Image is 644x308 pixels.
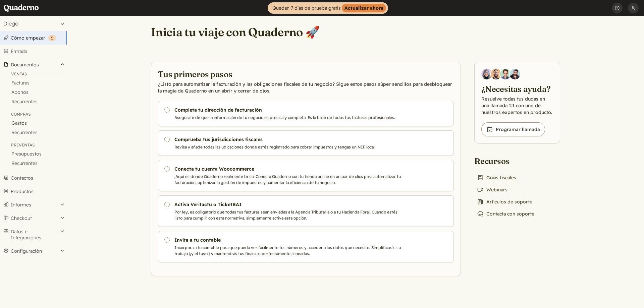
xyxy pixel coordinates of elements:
[3,142,64,149] div: Preventas
[474,197,535,206] a: Artículos de soporte
[174,201,403,208] h3: Activa Verifactu o TicketBAI
[158,160,454,191] a: Conecta tu cuenta Woocommerce ¡Aquí es donde Quaderno realmente brilla! Conecta Quaderno con tu t...
[174,115,403,121] p: Asegúrate de que la información de tu negocio es precisa y completa. Es la base de todas tus fact...
[158,101,454,126] a: Completa tu dirección de facturación Asegúrate de que la información de tu negocio es precisa y c...
[51,36,53,41] span: 5
[158,195,454,227] a: Activa Verifactu o TicketBAI Por ley, es obligatorio que todas tus facturas sean enviadas a la Ag...
[474,185,510,194] a: Webinars
[158,130,454,156] a: Comprueba tus jurisdicciones fiscales Revisa y añade todas las ubicaciones donde estés registrado...
[158,69,454,79] h2: Tus primeros pasos
[474,156,537,166] h2: Recursos
[174,245,403,257] p: Incorpora a tu contable para que pueda ver fácilmente tus números y acceder a los datos que neces...
[174,166,403,172] h3: Conecta tu cuenta Woocommerce
[481,96,553,116] p: Resuelve todas tus dudas en una llamada 1:1 con uno de nuestros expertos en producto.
[268,2,388,14] a: Quedan 7 días de prueba gratisActualizar ahora
[174,174,403,186] p: ¡Aquí es donde Quaderno realmente brilla! Conecta Quaderno con tu tienda online en un par de clic...
[174,107,403,113] h3: Completa tu dirección de facturación
[174,237,403,243] h3: Invita a tu contable
[151,25,320,40] h1: Inicia tu viaje con Quaderno 🚀
[342,4,386,12] strong: Actualizar ahora
[481,122,545,136] a: Programar llamada
[500,69,511,79] img: Ivo Oltmans, Business Developer at Quaderno
[174,209,403,221] p: Por ley, es obligatorio que todas tus facturas sean enviadas a la Agencia Tributaria o a tu Hacie...
[174,136,403,143] h3: Comprueba tus jurisdicciones fiscales
[509,69,520,79] img: Javier Rubio, DevRel at Quaderno
[174,144,403,150] p: Revisa y añade todas las ubicaciones donde estés registrado para cobrar impuestos y tengas un NIF...
[481,69,492,79] img: Diana Carrasco, Account Executive at Quaderno
[481,83,553,94] h2: ¿Necesitas ayuda?
[3,71,64,78] div: Ventas
[474,173,519,182] a: Guías fiscales
[474,209,537,219] a: Contacta con soporte
[158,231,454,262] a: Invita a tu contable Incorpora a tu contable para que pueda ver fácilmente tus números y acceder ...
[491,69,501,79] img: Jairo Fumero, Account Executive at Quaderno
[158,81,454,94] p: ¿Listo para automatizar la facturación y las obligaciones fiscales de tu negocio? Sigue estos pas...
[3,112,64,118] div: Compras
